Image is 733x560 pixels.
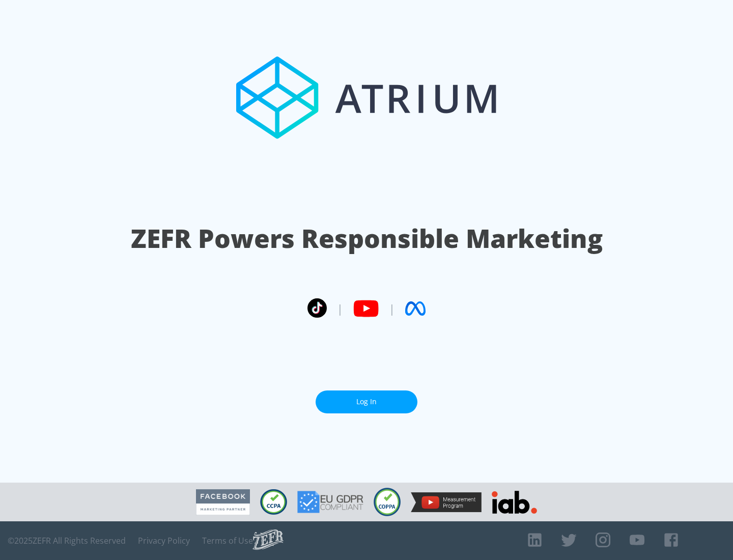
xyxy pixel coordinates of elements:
span: © 2025 ZEFR All Rights Reserved [8,536,126,546]
img: COPPA Compliant [374,488,401,516]
img: IAB [492,491,537,514]
img: Facebook Marketing Partner [196,489,250,515]
a: Privacy Policy [138,536,190,546]
span: | [337,301,343,316]
span: | [389,301,395,316]
img: YouTube Measurement Program [411,492,482,512]
img: GDPR Compliant [297,491,363,513]
h1: ZEFR Powers Responsible Marketing [131,221,603,256]
a: Terms of Use [202,536,253,546]
a: Log In [316,390,417,413]
img: CCPA Compliant [260,489,287,515]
